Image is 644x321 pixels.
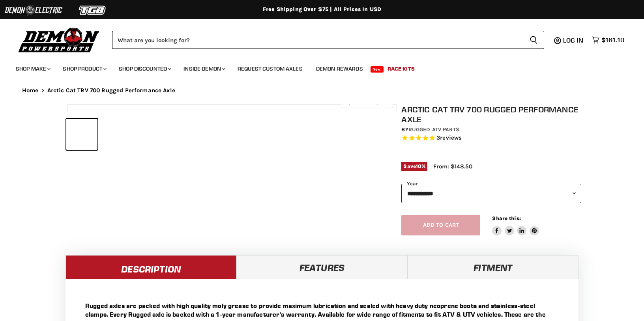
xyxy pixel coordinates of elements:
[436,134,462,142] span: 3 reviews
[178,61,230,77] a: Inside Demon
[408,255,578,279] a: Fitment
[440,134,462,142] span: reviews
[112,31,544,49] form: Product
[408,126,459,133] a: Rugged ATV Parts
[523,31,544,49] button: Search
[236,255,407,279] a: Features
[563,36,583,44] span: Log in
[57,61,111,77] a: Shop Product
[232,61,309,77] a: Request Custom Axles
[6,6,638,13] div: Free Shipping Over $75 | All Prices In USD
[401,134,581,142] span: Rated 5.0 out of 5 stars 3 reviews
[401,125,581,134] div: by
[433,163,472,170] span: From: $148.50
[601,36,624,44] span: $161.10
[401,184,581,203] select: year
[167,119,198,150] button: Arctic Cat TRV 700 Rugged Performance Axle thumbnail
[560,37,588,44] a: Log in
[234,119,266,150] button: Arctic Cat TRV 700 Rugged Performance Axle thumbnail
[416,163,421,169] span: 10
[201,119,232,150] button: Arctic Cat TRV 700 Rugged Performance Axle thumbnail
[492,215,539,236] aside: Share this:
[66,255,236,279] a: Description
[100,119,131,150] button: Arctic Cat TRV 700 Rugged Performance Axle thumbnail
[382,61,421,77] a: Race Kits
[345,99,389,105] span: Click to expand
[492,215,520,221] span: Share this:
[10,58,622,77] ul: Main menu
[310,61,369,77] a: Demon Rewards
[588,34,628,46] a: $161.10
[401,162,427,171] span: Save %
[133,119,165,150] button: Arctic Cat TRV 700 Rugged Performance Axle thumbnail
[6,87,638,94] nav: Breadcrumbs
[4,3,63,18] img: Demon Electric Logo 2
[113,61,176,77] a: Shop Discounted
[112,31,523,49] input: Search
[16,26,102,54] img: Demon Powersports
[22,87,39,94] a: Home
[63,3,122,18] img: TGB Logo 2
[47,87,175,94] span: Arctic Cat TRV 700 Rugged Performance Axle
[401,105,581,124] h1: Arctic Cat TRV 700 Rugged Performance Axle
[371,66,384,73] span: New!
[10,61,55,77] a: Shop Make
[66,119,97,150] button: Arctic Cat TRV 700 Rugged Performance Axle thumbnail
